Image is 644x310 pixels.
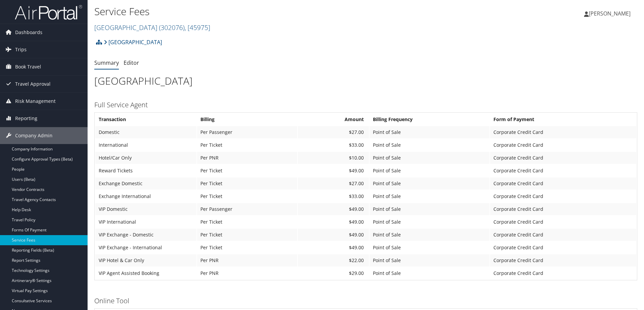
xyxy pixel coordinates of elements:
[298,139,369,151] td: $33.00
[298,254,369,266] td: $22.00
[490,152,636,164] td: Corporate Credit Card
[94,100,637,110] h3: Full Service Agent
[15,24,42,41] span: Dashboards
[298,229,369,241] td: $49.00
[490,177,636,190] td: Corporate Credit Card
[197,190,297,202] td: Per Ticket
[369,216,489,228] td: Point of Sale
[369,190,489,202] td: Point of Sale
[298,177,369,190] td: $27.00
[95,254,196,266] td: VIP Hotel & Car Only
[197,216,297,228] td: Per Ticket
[95,216,196,228] td: VIP International
[197,229,297,241] td: Per Ticket
[298,216,369,228] td: $49.00
[369,152,489,164] td: Point of Sale
[95,229,196,241] td: VIP Exchange - Domestic
[95,152,196,164] td: Hotel/Car Only
[197,203,297,215] td: Per Passenger
[369,229,489,241] td: Point of Sale
[369,113,489,125] th: Billing Frequency
[197,242,297,254] td: Per Ticket
[95,267,196,279] td: VIP Agent Assisted Booking
[369,139,489,151] td: Point of Sale
[589,10,631,17] span: [PERSON_NAME]
[94,296,637,306] h3: Online Tool
[94,23,210,32] a: [GEOGRAPHIC_DATA]
[197,139,297,151] td: Per Ticket
[95,126,196,138] td: Domestic
[15,4,82,20] img: airportal-logo.png
[95,139,196,151] td: International
[94,4,456,19] h1: Service Fees
[490,229,636,241] td: Corporate Credit Card
[15,127,53,144] span: Company Admin
[490,254,636,266] td: Corporate Credit Card
[197,254,297,266] td: Per PNR
[298,203,369,215] td: $49.00
[490,216,636,228] td: Corporate Credit Card
[197,267,297,279] td: Per PNR
[197,113,297,125] th: Billing
[490,139,636,151] td: Corporate Credit Card
[95,113,196,125] th: Transaction
[490,190,636,202] td: Corporate Credit Card
[490,126,636,138] td: Corporate Credit Card
[197,177,297,190] td: Per Ticket
[490,203,636,215] td: Corporate Credit Card
[95,190,196,202] td: Exchange International
[298,242,369,254] td: $49.00
[95,242,196,254] td: VIP Exchange - International
[15,58,41,75] span: Book Travel
[197,152,297,164] td: Per PNR
[298,113,369,125] th: Amount
[369,203,489,215] td: Point of Sale
[94,59,119,66] a: Summary
[298,126,369,138] td: $27.00
[197,126,297,138] td: Per Passenger
[197,165,297,177] td: Per Ticket
[185,23,210,32] span: , [ 45975 ]
[15,110,37,127] span: Reporting
[15,93,56,110] span: Risk Management
[369,177,489,190] td: Point of Sale
[490,113,636,125] th: Form of Payment
[584,3,637,24] a: [PERSON_NAME]
[104,35,162,49] a: [GEOGRAPHIC_DATA]
[298,267,369,279] td: $29.00
[298,165,369,177] td: $49.00
[124,59,139,66] a: Editor
[369,242,489,254] td: Point of Sale
[298,190,369,202] td: $33.00
[95,203,196,215] td: VIP Domestic
[369,267,489,279] td: Point of Sale
[94,74,637,88] h1: [GEOGRAPHIC_DATA]
[490,242,636,254] td: Corporate Credit Card
[490,267,636,279] td: Corporate Credit Card
[490,165,636,177] td: Corporate Credit Card
[15,76,51,92] span: Travel Approval
[369,254,489,266] td: Point of Sale
[369,165,489,177] td: Point of Sale
[15,41,27,58] span: Trips
[95,165,196,177] td: Reward Tickets
[298,152,369,164] td: $10.00
[95,177,196,190] td: Exchange Domestic
[159,23,185,32] span: ( 302076 )
[369,126,489,138] td: Point of Sale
